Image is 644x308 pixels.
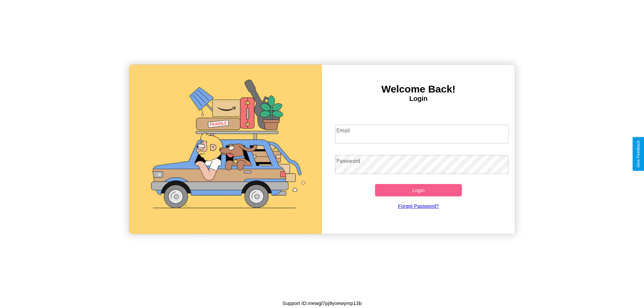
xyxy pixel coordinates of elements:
[332,196,505,215] a: Forgot Password?
[129,65,322,234] img: gif
[322,83,515,95] h3: Welcome Back!
[636,140,641,168] div: Give Feedback
[375,184,462,196] button: Login
[322,95,515,103] h4: Login
[282,299,362,308] p: Support ID: mewgl7pj9yoewymp13b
